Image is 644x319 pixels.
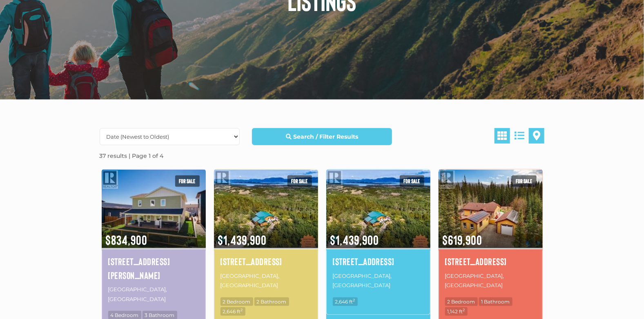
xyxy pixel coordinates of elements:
[175,175,200,187] span: For sale
[293,133,358,140] strong: Search / Filter Results
[439,168,543,249] img: 3 CANENGER WAY, Whitehorse South, Yukon
[214,168,318,249] img: 1745 NORTH KLONDIKE HIGHWAY, Whitehorse North, Yukon
[333,270,424,291] p: [GEOGRAPHIC_DATA], [GEOGRAPHIC_DATA]
[241,308,243,312] sup: 2
[102,222,206,248] span: $834,900
[214,222,318,248] span: $1,439,900
[463,308,465,312] sup: 2
[512,175,537,187] span: For sale
[326,222,430,248] span: $1,439,900
[333,297,358,306] span: 2,646 ft
[353,298,355,302] sup: 2
[326,168,430,249] img: 1745 NORTH KLONDIKE HIGHWAY, Whitehorse North, Yukon
[445,297,478,306] span: 2 Bedroom
[439,222,543,248] span: $619,900
[221,255,312,268] a: [STREET_ADDRESS]
[102,168,206,249] img: 208 LUELLA LANE, Whitehorse, Yukon
[108,284,199,305] p: [GEOGRAPHIC_DATA], [GEOGRAPHIC_DATA]
[287,175,312,187] span: For sale
[333,255,424,268] a: [STREET_ADDRESS]
[221,307,245,316] span: 2,646 ft
[108,255,199,282] a: [STREET_ADDRESS][PERSON_NAME]
[445,255,536,268] a: [STREET_ADDRESS]
[400,175,424,187] span: For sale
[445,270,536,291] p: [GEOGRAPHIC_DATA], [GEOGRAPHIC_DATA]
[221,297,253,306] span: 2 Bedroom
[221,270,312,291] p: [GEOGRAPHIC_DATA], [GEOGRAPHIC_DATA]
[445,307,468,316] span: 1,142 ft
[254,297,289,306] span: 2 Bathroom
[479,297,513,306] span: 1 Bathroom
[100,152,164,159] strong: 37 results | Page 1 of 4
[252,128,392,145] a: Search / Filter Results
